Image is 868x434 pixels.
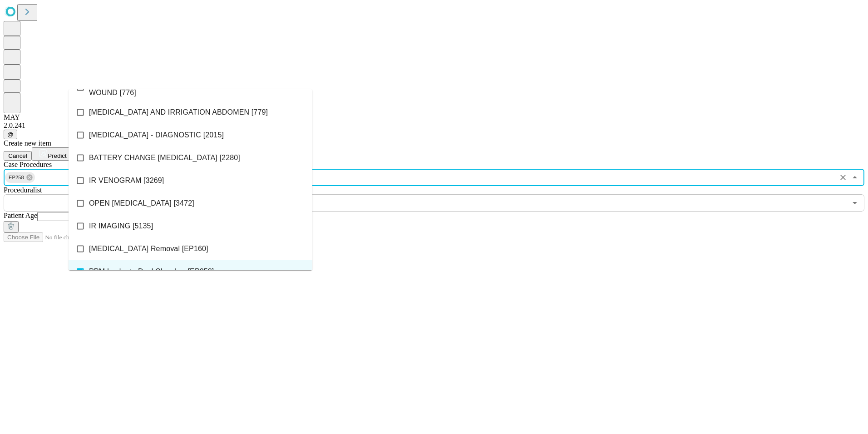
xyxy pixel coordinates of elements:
[89,107,268,118] span: [MEDICAL_DATA] AND IRRIGATION ABDOMEN [779]
[4,161,52,168] span: Scheduled Procedure
[89,198,194,209] span: OPEN [MEDICAL_DATA] [3472]
[89,130,224,141] span: [MEDICAL_DATA] - DIAGNOSTIC [2015]
[32,147,74,161] button: Predict
[4,212,37,219] span: Patient Age
[848,197,861,209] button: Open
[89,152,240,163] span: BATTERY CHANGE [MEDICAL_DATA] [2280]
[7,131,14,138] span: @
[848,171,861,184] button: Close
[89,266,214,277] span: PPM Implant - Dual Chamber [EP258]
[4,186,42,194] span: Proceduralist
[8,152,27,159] span: Cancel
[4,151,32,161] button: Cancel
[5,172,28,183] span: EP258
[89,175,164,186] span: IR VENOGRAM [3269]
[4,121,864,130] div: 2.0.241
[89,221,153,232] span: IR IMAGING [5135]
[4,139,51,147] span: Create new item
[4,113,864,121] div: MAY
[89,243,208,254] span: [MEDICAL_DATA] Removal [EP160]
[48,152,66,159] span: Predict
[5,172,35,183] div: EP258
[4,130,17,139] button: @
[837,171,849,184] button: Clear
